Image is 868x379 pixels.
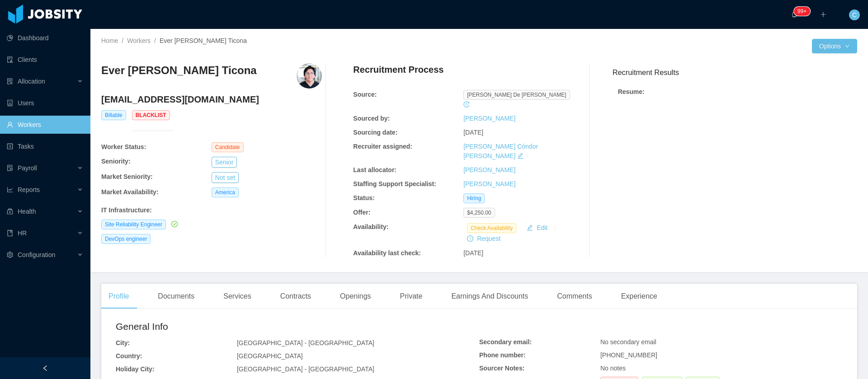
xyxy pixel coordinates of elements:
[820,11,826,18] i: icon: plus
[18,208,36,215] span: Health
[463,129,483,136] span: [DATE]
[353,115,390,122] b: Sourced by:
[463,101,470,108] i: icon: history
[463,193,485,203] span: Hiring
[237,352,303,360] span: [GEOGRAPHIC_DATA]
[600,365,626,372] span: No notes
[353,166,396,173] b: Last allocator:
[353,143,412,150] b: Recruiter assigned:
[101,158,131,165] b: Seniority:
[101,173,153,180] b: Market Seniority:
[101,37,118,44] a: Home
[273,284,318,309] div: Contracts
[7,165,13,171] i: icon: file-protect
[353,194,374,201] b: Status:
[812,39,857,53] button: Optionsicon: down
[18,78,45,85] span: Allocation
[101,143,146,150] b: Worker Status:
[600,351,657,359] span: [PHONE_NUMBER]
[600,338,656,346] span: No secondary email
[791,11,797,18] i: icon: bell
[353,91,377,98] b: Source:
[212,157,237,168] button: Senior
[132,110,170,120] span: Blacklist
[353,180,436,187] b: Staffing Support Specialist:
[116,339,130,346] b: City:
[7,78,13,84] i: icon: solution
[212,142,244,152] span: Candidate
[18,186,40,193] span: Reports
[7,116,83,134] a: icon: userWorkers
[101,63,257,78] h3: Ever [PERSON_NAME] Ticona
[353,209,370,216] b: Offer:
[479,365,524,372] b: Sourcer Notes:
[101,110,126,120] span: Billable
[852,9,857,20] span: C
[7,29,83,47] a: icon: pie-chartDashboard
[479,338,532,346] b: Secondary email:
[463,166,515,173] a: [PERSON_NAME]
[463,180,515,187] a: [PERSON_NAME]
[7,51,83,69] a: icon: auditClients
[212,172,239,183] button: Not set
[7,187,13,193] i: icon: line-chart
[101,93,322,106] h4: [EMAIL_ADDRESS][DOMAIN_NAME]
[794,7,810,16] sup: 212
[353,129,397,136] b: Sourcing date:
[613,67,857,78] h3: Recruitment Results
[353,223,388,230] b: Availability:
[7,94,83,112] a: icon: robotUsers
[353,249,421,257] b: Availability last check:
[116,319,479,334] h2: General Info
[517,153,524,159] i: icon: edit
[614,284,665,309] div: Experience
[7,208,13,215] i: icon: medicine-box
[463,143,538,159] a: [PERSON_NAME] Cóndor [PERSON_NAME]
[7,230,13,236] i: icon: book
[127,37,151,44] a: Workers
[101,188,159,196] b: Market Availability:
[7,252,13,258] i: icon: setting
[393,284,430,309] div: Private
[170,220,178,228] a: icon: check-circle
[463,233,504,244] button: icon: exclamation-circleRequest
[151,284,202,309] div: Documents
[463,90,570,100] span: [PERSON_NAME] de [PERSON_NAME]
[216,284,258,309] div: Services
[101,234,151,244] span: DevOps engineer
[523,222,551,233] button: icon: editEdit
[297,63,322,89] img: e9a31c61-f123-4d83-902a-3bd62505ed28_67a3836a78730-400w.png
[618,88,645,95] strong: Resume :
[463,208,495,218] span: $4,250.00
[333,284,378,309] div: Openings
[101,206,152,214] b: IT Infrastructure :
[122,37,123,44] span: /
[18,251,55,258] span: Configuration
[18,164,37,172] span: Payroll
[237,339,374,346] span: [GEOGRAPHIC_DATA] - [GEOGRAPHIC_DATA]
[154,37,156,44] span: /
[171,221,178,227] i: icon: check-circle
[212,187,239,197] span: America
[237,365,374,373] span: [GEOGRAPHIC_DATA] - [GEOGRAPHIC_DATA]
[7,137,83,155] a: icon: profileTasks
[116,365,155,373] b: Holiday City:
[116,352,142,360] b: Country:
[479,351,526,359] b: Phone number:
[463,115,515,122] a: [PERSON_NAME]
[160,37,247,44] span: Ever [PERSON_NAME] Ticona
[101,220,166,229] span: Site Reliability Engineer
[444,284,535,309] div: Earnings And Discounts
[550,284,599,309] div: Comments
[353,63,443,76] h4: Recruitment Process
[101,284,136,309] div: Profile
[18,229,27,237] span: HR
[463,249,483,257] span: [DATE]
